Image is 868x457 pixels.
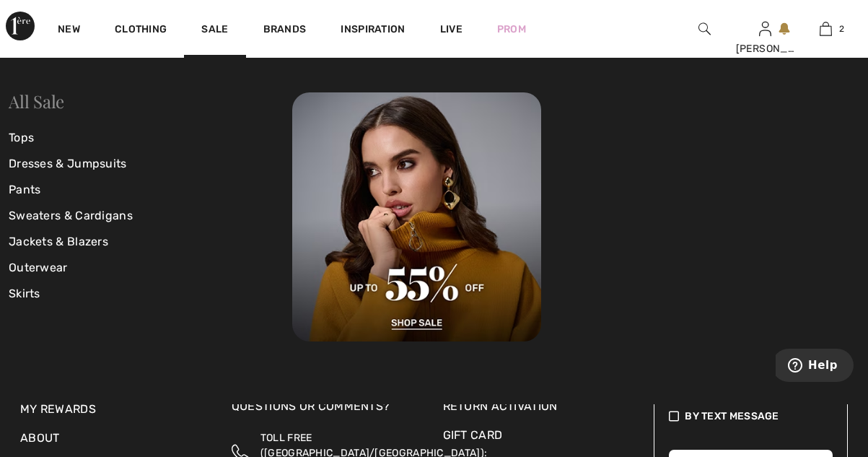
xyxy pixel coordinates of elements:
[263,23,307,38] a: Brands
[9,203,292,229] a: Sweaters & Cardigans
[232,398,426,422] div: Questions or Comments?
[341,23,405,38] span: Inspiration
[115,23,167,38] a: Clothing
[9,151,292,177] a: Dresses & Jumpsuits
[9,125,292,151] a: Tops
[440,22,463,37] a: Live
[776,349,854,385] iframe: Opens a widget where you can find more information
[839,22,844,35] span: 2
[9,281,292,307] a: Skirts
[292,92,541,341] img: 250825113019_d881a28ff8cb6.jpg
[736,41,795,56] div: [PERSON_NAME]
[497,22,526,37] a: Prom
[9,90,64,113] a: All Sale
[669,409,679,424] img: check
[698,20,711,38] img: search the website
[20,402,96,416] a: My Rewards
[797,20,856,38] a: 2
[20,430,214,454] div: About
[759,20,771,38] img: My Info
[685,409,779,424] span: By Text Message
[9,255,292,281] a: Outerwear
[820,20,832,38] img: My Bag
[759,22,771,35] a: Sign In
[58,23,80,38] a: New
[443,398,637,415] a: Return Activation
[9,177,292,203] a: Pants
[201,23,228,38] a: Sale
[9,229,292,255] a: Jackets & Blazers
[443,427,637,444] a: Gift Card
[6,12,35,40] img: 1ère Avenue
